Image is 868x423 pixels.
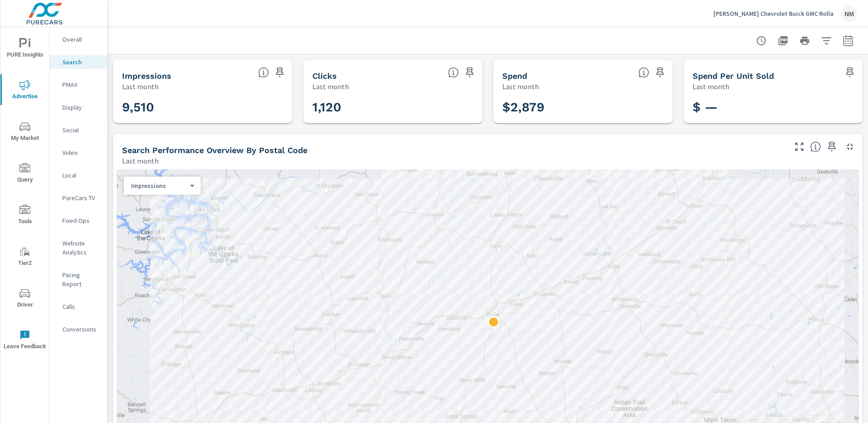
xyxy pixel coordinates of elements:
[122,155,159,166] p: Last month
[3,288,47,310] span: Driver
[825,139,839,154] span: Save this to your personalized report
[62,325,100,334] p: Conversions
[693,100,854,115] h3: $ —
[50,146,107,159] div: Video
[258,67,269,78] span: The number of times an ad was shown on your behalf.
[843,65,857,80] span: Save this to your personalized report
[50,168,107,182] div: Local
[462,65,477,80] span: Save this to your personalized report
[312,71,337,81] h5: Clicks
[693,71,774,81] h5: Spend Per Unit Sold
[3,121,47,144] span: My Market
[62,125,100,135] p: Social
[62,216,100,225] p: Fixed Ops
[448,67,459,78] span: The number of times an ad was clicked by a consumer.
[3,163,47,185] span: Query
[62,148,100,157] p: Video
[312,100,474,115] h3: 1,120
[312,81,349,92] p: Last month
[841,5,857,22] div: NM
[62,58,100,67] p: Search
[122,71,171,81] h5: Impressions
[792,139,807,154] button: Make Fullscreen
[124,182,193,190] div: Impressions
[50,214,107,227] div: Fixed Ops
[817,32,835,50] button: Apply Filters
[3,205,47,227] span: Tools
[796,32,814,50] button: Print Report
[62,103,100,112] p: Display
[3,246,47,269] span: Tier2
[50,236,107,259] div: Website Analytics
[122,81,159,92] p: Last month
[122,145,307,155] h5: Search Performance Overview By Postal Code
[502,81,539,92] p: Last month
[62,239,100,257] p: Website Analytics
[774,32,792,50] button: "Export Report to PDF"
[50,268,107,291] div: Pacing Report
[50,33,107,46] div: Overall
[50,123,107,137] div: Social
[50,55,107,69] div: Search
[3,38,47,60] span: PURE Insights
[50,322,107,336] div: Conversions
[713,10,834,18] p: [PERSON_NAME] Chevrolet Buick GMC Rolla
[273,65,287,80] span: Save this to your personalized report
[62,270,100,288] p: Pacing Report
[50,191,107,205] div: PureCars TV
[62,302,100,311] p: Calls
[50,300,107,313] div: Calls
[50,101,107,114] div: Display
[502,71,527,81] h5: Spend
[839,32,857,50] button: Select Date Range
[50,78,107,91] div: PMAX
[0,27,49,361] div: nav menu
[638,67,649,78] span: The amount of money spent on advertising during the period.
[62,193,100,202] p: PureCars TV
[3,80,47,102] span: Advertise
[843,139,857,154] button: Minimize Widget
[131,182,186,190] p: Impressions
[122,100,283,115] h3: 9,510
[62,80,100,89] p: PMAX
[693,81,729,92] p: Last month
[62,171,100,180] p: Local
[502,100,664,115] h3: $2,879
[62,35,100,44] p: Overall
[3,330,47,352] span: Leave Feedback
[810,141,821,152] span: Understand Search performance data by postal code. Individual postal codes can be selected and ex...
[653,65,667,80] span: Save this to your personalized report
